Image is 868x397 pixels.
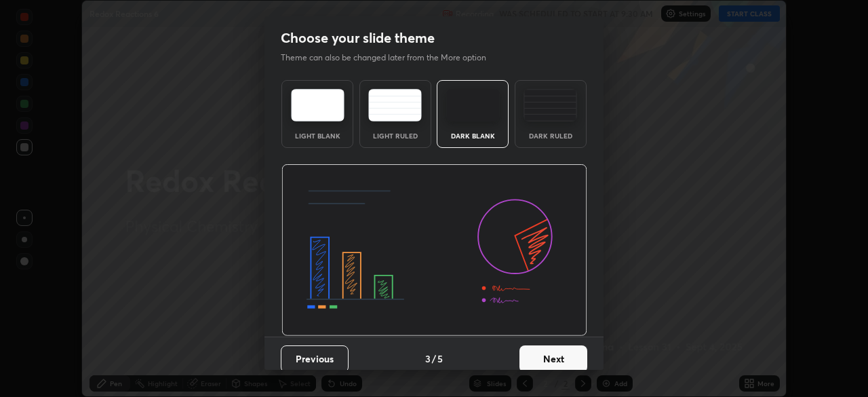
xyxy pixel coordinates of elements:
img: darkTheme.f0cc69e5.svg [446,89,500,121]
h4: / [432,352,436,366]
img: lightRuledTheme.5fabf969.svg [368,89,422,121]
img: darkRuledTheme.de295e13.svg [524,89,577,121]
div: Dark Ruled [524,132,578,139]
img: lightTheme.e5ed3b09.svg [291,89,344,121]
h4: 5 [437,352,443,366]
h2: Choose your slide theme [281,29,435,47]
p: Theme can also be changed later from the More option [281,52,500,64]
div: Dark Blank [446,132,500,139]
img: darkThemeBanner.d06ce4a2.svg [281,164,587,337]
button: Next [519,345,587,373]
div: Light Blank [290,132,344,139]
div: Light Ruled [368,132,422,139]
h4: 3 [425,352,431,366]
button: Previous [281,345,349,373]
